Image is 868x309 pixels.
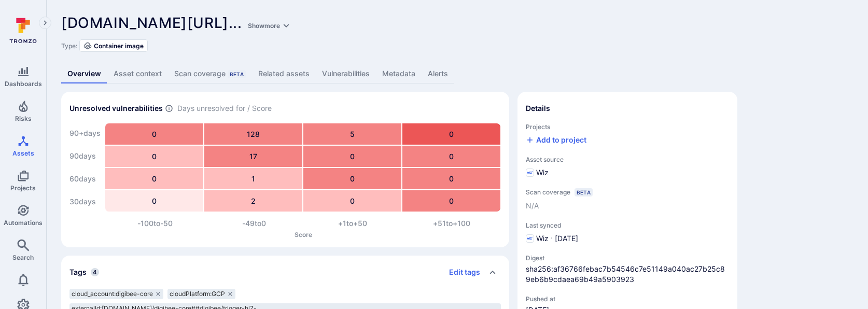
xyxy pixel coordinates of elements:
div: 1 [204,168,302,189]
span: Scan coverage [526,188,570,196]
span: Dashboards [5,80,42,88]
div: 0 [303,146,401,167]
div: 0 [402,190,500,212]
div: 0 [303,168,401,189]
span: 4 [91,268,99,276]
a: Related assets [252,64,316,83]
button: Add to project [526,135,586,145]
span: N/A [526,201,539,211]
div: 0 [105,168,203,189]
p: Score [106,231,501,238]
div: 0 [402,146,500,167]
span: Number of vulnerabilities in status ‘Open’ ‘Triaged’ and ‘In process’ divided by score and scanne... [165,103,173,114]
a: Metadata [376,64,422,83]
p: · [551,233,553,244]
a: Asset context [107,64,168,83]
span: cloudPlatform:GCP [170,290,225,298]
span: ... [229,14,292,32]
span: Projects [10,184,36,192]
span: Last synced [526,221,729,229]
div: 17 [204,146,302,167]
i: Expand navigation menu [41,19,49,27]
div: Scan coverage [174,68,246,79]
div: cloudPlatform:GCP [167,289,235,299]
div: 0 [105,146,203,167]
span: [DATE] [555,233,578,244]
a: Vulnerabilities [316,64,376,83]
button: Edit tags [441,264,480,280]
div: 0 [105,123,203,145]
div: cloud_account:digibee-core [69,289,163,299]
div: 0 [402,168,500,189]
button: Showmore [246,22,292,30]
button: Expand navigation menu [39,17,51,29]
h2: Unresolved vulnerabilities [69,103,163,114]
div: Collapse tags [61,256,509,289]
span: Automations [4,219,43,227]
div: 90 days [69,146,101,166]
span: Asset source [526,156,729,163]
div: 30 days [69,191,101,212]
div: 60 days [69,168,101,189]
div: 2 [204,190,302,212]
div: +51 to +100 [402,218,501,229]
div: 0 [105,190,203,212]
div: 90+ days [69,123,101,144]
div: 0 [303,190,401,212]
span: Container image [94,42,144,50]
span: Digest [526,254,729,262]
span: Assets [12,149,34,157]
span: Pushed at [526,295,609,303]
div: 128 [204,123,302,145]
div: -49 to 0 [205,218,304,229]
div: Wiz [526,167,549,178]
div: 0 [402,123,500,145]
h2: Details [526,103,550,114]
div: -100 to -50 [106,218,205,229]
span: Type: [61,42,77,50]
a: Overview [61,64,107,83]
span: Risks [15,115,32,122]
a: Showmore [246,14,292,32]
span: Wiz [536,233,549,244]
div: Beta [228,70,246,78]
div: Asset tabs [61,64,853,83]
span: Search [12,254,34,261]
div: 5 [303,123,401,145]
span: sha256:af36766febac7b54546c7e51149a040ac27b25c89eb6b9cdaea69b49a5903923 [526,264,729,285]
div: +1 to +50 [303,218,402,229]
span: Projects [526,123,729,131]
h2: Tags [69,267,87,277]
span: cloud_account:digibee-core [72,290,153,298]
span: [DOMAIN_NAME][URL] [61,14,229,32]
div: Beta [575,188,593,196]
a: Alerts [422,64,454,83]
span: Days unresolved for / Score [177,103,272,114]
